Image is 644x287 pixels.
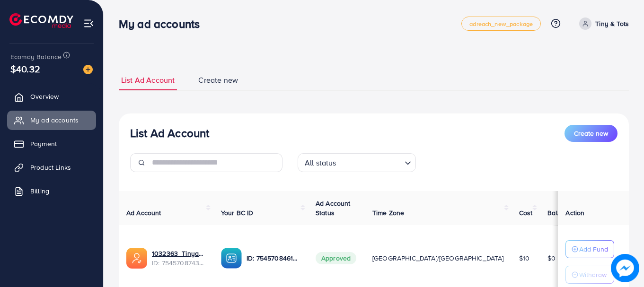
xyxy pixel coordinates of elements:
span: ID: 7545708743263158288 [152,258,206,268]
div: Search for option [298,153,416,172]
h3: My ad accounts [119,17,207,31]
span: Ecomdy Balance [10,52,62,61]
span: Billing [30,186,49,196]
div: <span class='underline'>1032363_Tinyandtotspk_1756872268826</span></br>7545708743263158288 [152,249,206,268]
img: ic-ba-acc.ded83a64.svg [221,248,242,269]
a: adreach_new_package [461,17,541,31]
input: Search for option [339,154,401,170]
a: Overview [7,87,96,106]
span: Balance [547,208,573,217]
a: 1032363_Tinyandtotspk_1756872268826 [152,249,206,258]
span: List Ad Account [121,75,175,86]
button: Create new [565,125,618,142]
a: Product Links [7,158,96,177]
span: $40.32 [10,62,40,76]
p: Add Fund [579,244,608,255]
a: Billing [7,182,96,200]
span: Cost [519,208,533,217]
span: Time Zone [372,208,404,217]
span: [GEOGRAPHIC_DATA]/[GEOGRAPHIC_DATA] [372,253,504,263]
p: ID: 7545708461661913105 [247,252,300,264]
span: Payment [30,139,57,148]
span: Ad Account [126,208,161,217]
span: Create new [574,129,608,138]
img: logo [9,13,73,28]
span: Approved [316,252,356,264]
span: Create new [198,75,238,86]
img: menu [83,18,94,29]
button: Add Fund [565,240,614,258]
span: Product Links [30,163,71,172]
a: My ad accounts [7,111,96,130]
span: adreach_new_package [469,21,533,27]
button: Withdraw [565,266,614,284]
span: Your BC ID [221,208,254,217]
span: $10 [519,253,529,263]
span: Ad Account Status [316,199,351,217]
a: Tiny & Tots [575,17,629,30]
h3: List Ad Account [130,126,209,140]
span: My ad accounts [30,115,79,125]
p: Withdraw [579,269,607,280]
img: image [611,254,639,282]
span: Action [565,208,584,217]
span: $0 [547,253,556,263]
span: Overview [30,92,59,101]
span: All status [303,156,338,170]
img: ic-ads-acc.e4c84228.svg [126,248,147,269]
img: image [83,65,93,74]
a: Payment [7,134,96,153]
p: Tiny & Tots [595,18,629,29]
